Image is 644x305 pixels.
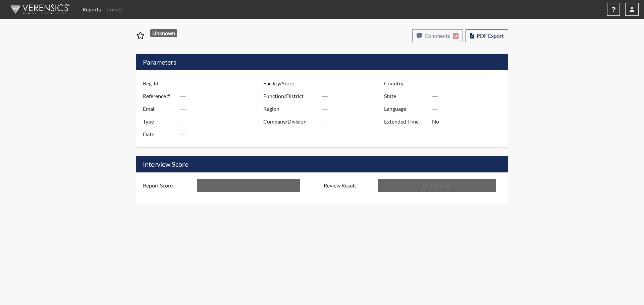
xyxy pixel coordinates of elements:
[180,77,265,90] input: ---
[180,90,265,102] input: ---
[136,54,508,70] h5: Parameters
[379,115,432,128] label: Extended Time
[379,90,432,102] label: State
[180,102,265,115] input: ---
[379,102,432,115] label: Language
[138,115,180,128] label: Type
[477,32,504,39] span: PDF Export
[466,29,508,42] button: PDF Export
[138,102,180,115] label: Email
[322,77,386,90] input: ---
[80,3,104,16] a: Reports
[138,90,180,102] label: Reference #
[322,102,386,115] input: ---
[180,115,265,128] input: ---
[432,77,506,90] input: ---
[136,156,508,172] h5: Interview Score
[258,90,322,102] label: Function/District
[432,90,506,102] input: ---
[412,29,463,42] button: Comments0
[258,77,322,90] label: Facility/Store
[197,179,300,192] input: ---
[432,102,506,115] input: ---
[319,179,378,192] label: Review Result
[425,32,450,39] span: Comments
[138,128,180,141] label: Date
[432,115,506,128] input: ---
[104,3,125,16] a: Create
[322,115,386,128] input: ---
[150,29,177,37] span: Unknown
[322,90,386,102] input: ---
[258,115,322,128] label: Company/Division
[138,77,180,90] label: Reg. Id
[138,179,197,192] label: Report Score
[379,77,432,90] label: Country
[258,102,322,115] label: Region
[453,33,459,39] span: 0
[180,128,265,141] input: ---
[378,179,496,192] input: No Decision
